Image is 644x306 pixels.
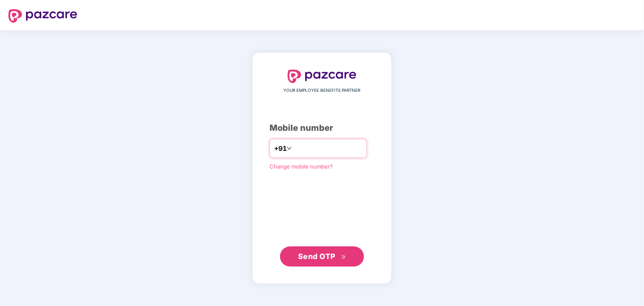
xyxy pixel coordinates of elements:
[280,246,364,267] button: Send OTPdouble-right
[8,9,77,23] img: logo
[287,146,292,151] span: down
[298,252,335,261] span: Send OTP
[270,122,374,135] div: Mobile number
[288,70,356,83] img: logo
[274,143,287,154] span: +91
[270,163,333,170] a: Change mobile number?
[341,254,346,260] span: double-right
[284,87,361,94] span: YOUR EMPLOYEE BENEFITS PARTNER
